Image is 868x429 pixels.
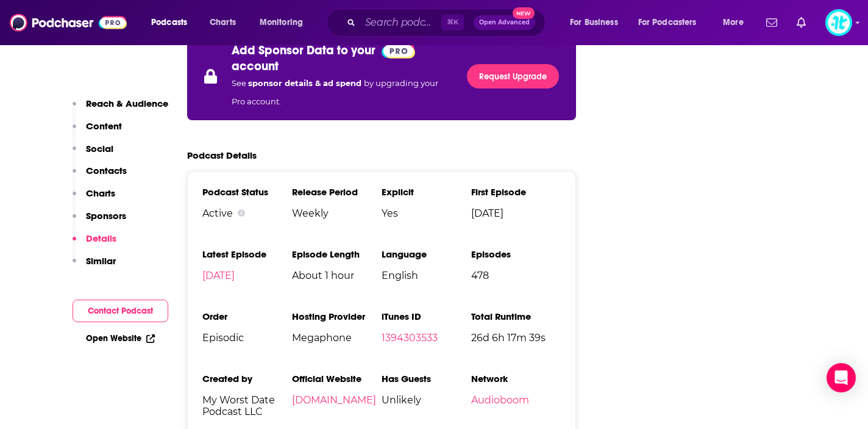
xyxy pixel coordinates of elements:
[441,15,464,31] span: ⌘ K
[292,394,376,406] a: [DOMAIN_NAME]
[73,165,127,187] button: Contacts
[202,394,292,417] span: My Worst Date Podcast LLC
[471,207,561,219] span: [DATE]
[202,270,235,281] a: [DATE]
[479,20,530,26] span: Open Advanced
[86,210,126,222] p: Sponsors
[382,186,471,198] h3: Explicit
[210,14,236,31] span: Charts
[73,120,122,143] button: Content
[86,333,155,344] a: Open Website
[73,187,115,210] button: Charts
[73,98,168,120] button: Reach & Audience
[86,187,115,199] p: Charts
[827,363,856,392] div: Open Intercom Messenger
[792,12,811,33] a: Show notifications dropdown
[202,332,292,344] span: Episodic
[292,248,382,260] h3: Episode Length
[474,15,535,30] button: Open AdvancedNew
[86,165,127,176] p: Contacts
[86,143,113,154] p: Social
[638,14,697,31] span: For Podcasters
[248,78,364,88] span: sponsor details & ad spend
[471,270,561,281] span: 478
[714,13,759,32] button: open menu
[202,207,292,219] div: Active
[73,143,113,165] button: Social
[561,13,633,32] button: open menu
[382,42,415,58] a: Pro website
[382,207,471,219] span: Yes
[187,150,257,161] h2: Podcast Details
[86,233,116,244] p: Details
[382,394,471,406] span: Unlikely
[382,332,438,344] a: 1394303533
[202,13,243,32] a: Charts
[471,373,561,384] h3: Network
[471,394,529,406] a: Audioboom
[382,270,471,281] span: English
[471,311,561,322] h3: Total Runtime
[202,248,292,260] h3: Latest Episode
[202,373,292,384] h3: Created by
[292,373,382,384] h3: Official Website
[292,270,382,281] span: About 1 hour
[471,186,561,198] h3: First Episode
[151,14,187,31] span: Podcasts
[260,14,303,31] span: Monitoring
[292,186,382,198] h3: Release Period
[382,311,471,322] h3: iTunes ID
[570,14,618,31] span: For Business
[86,120,122,132] p: Content
[292,332,382,344] span: Megaphone
[723,14,744,31] span: More
[232,74,452,110] p: See by upgrading your Pro account.
[10,11,127,34] img: Podchaser - Follow, Share and Rate Podcasts
[232,43,375,58] p: Add Sponsor Data to your
[513,7,535,19] span: New
[761,12,782,33] a: Show notifications dropdown
[360,13,441,32] input: Search podcasts, credits, & more...
[292,207,382,219] span: Weekly
[825,9,852,36] span: Logged in as ImpactTheory
[143,13,203,32] button: open menu
[86,255,116,267] p: Similar
[630,13,714,32] button: open menu
[825,9,852,36] img: User Profile
[471,332,561,344] span: 26d 6h 17m 39s
[232,59,279,74] p: account
[382,248,471,260] h3: Language
[73,255,116,278] button: Similar
[202,186,292,198] h3: Podcast Status
[251,13,319,32] button: open menu
[338,9,557,37] div: Search podcasts, credits, & more...
[73,210,126,233] button: Sponsors
[471,248,561,260] h3: Episodes
[825,9,852,36] button: Show profile menu
[292,311,382,322] h3: Hosting Provider
[467,64,559,88] a: Request Upgrade
[382,373,471,384] h3: Has Guests
[382,43,415,59] img: Podchaser Pro
[86,98,168,109] p: Reach & Audience
[202,311,292,322] h3: Order
[73,300,168,322] button: Contact Podcast
[73,233,116,255] button: Details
